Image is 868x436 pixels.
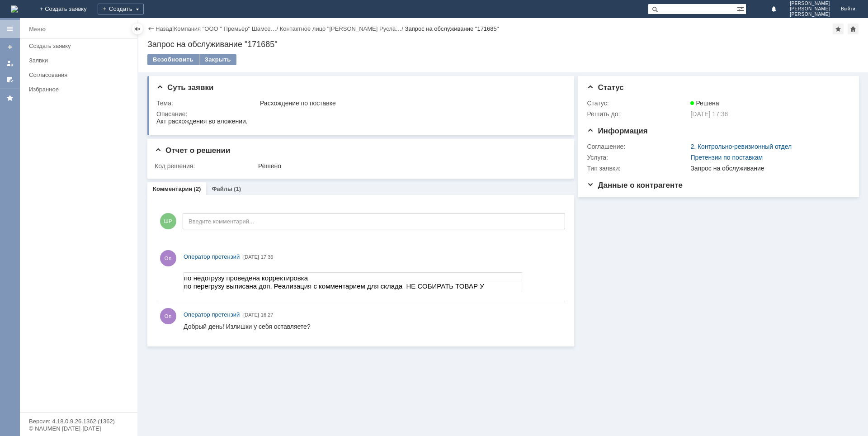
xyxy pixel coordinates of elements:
[11,5,18,13] a: Перейти на домашнюю страницу
[29,43,132,49] div: Создать заявку
[3,40,17,54] a: Создать заявку
[11,5,18,13] img: logo
[147,40,859,49] div: Запрос на обслуживание "171685"
[29,418,128,424] div: Версия: 4.18.0.9.26.1362 (1362)
[587,154,689,161] div: Услуга:
[234,185,241,192] div: (1)
[153,185,193,192] a: Комментарии
[848,24,859,34] div: Сделать домашней страницей
[3,56,17,71] a: Мои заявки
[261,254,274,260] span: 17:36
[194,185,201,192] div: (2)
[184,310,240,319] a: Оператор претензий
[25,53,136,67] a: Заявки
[690,154,763,161] a: Претензии по поставкам
[174,25,277,32] a: Компания "ООО " Премьер" Шамсе…
[243,312,259,318] span: [DATE]
[790,6,830,12] span: [PERSON_NAME]
[243,254,259,260] span: [DATE]
[690,100,719,107] span: Решена
[25,68,136,82] a: Согласования
[132,24,143,34] div: Скрыть меню
[690,143,792,150] a: 2. Контрольно-ревизионный отдел
[156,100,258,107] div: Тема:
[833,24,844,34] div: Добавить в избранное
[29,426,128,431] div: © NAUMEN [DATE]-[DATE]
[790,12,830,17] span: [PERSON_NAME]
[184,253,240,260] span: Оператор претензий
[587,127,647,135] span: Информация
[260,100,561,107] div: Расхождение по поставке
[212,185,232,192] a: Файлы
[737,4,746,13] span: Расширенный поиск
[587,143,689,150] div: Соглашение:
[790,1,830,6] span: [PERSON_NAME]
[174,25,280,32] div: /
[29,24,46,35] div: Меню
[160,213,176,229] span: ШР
[587,165,689,172] div: Тип заявки:
[156,25,172,32] a: Назад
[172,25,174,32] div: |
[184,252,240,261] a: Оператор претензий
[0,17,339,33] td: по перегрузу выписана доп. Реализация с комментарием для склада НЕ СОБИРАТЬ ТОВАР У ПАРТНЕРА.
[155,146,230,155] span: Отчет о решении
[29,71,132,78] div: Согласования
[258,162,561,170] div: Решено
[29,57,132,64] div: Заявки
[3,72,17,87] a: Мои согласования
[184,311,240,318] span: Оператор претензий
[155,162,256,170] div: Код решения:
[98,4,144,14] div: Создать
[0,8,339,17] td: по недогрузу проведена корректировка
[29,86,122,93] div: Избранное
[156,83,213,92] span: Суть заявки
[587,110,689,118] div: Решить до:
[587,83,623,92] span: Статус
[280,25,402,32] a: Контактное лицо "[PERSON_NAME] Русла…
[405,25,499,32] div: Запрос на обслуживание "171685"
[25,39,136,53] a: Создать заявку
[587,181,683,190] span: Данные о контрагенте
[690,165,845,172] div: Запрос на обслуживание
[261,312,274,318] span: 16:27
[280,25,405,32] div: /
[690,110,728,118] span: [DATE] 17:36
[156,110,563,118] div: Описание:
[587,100,689,107] div: Статус:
